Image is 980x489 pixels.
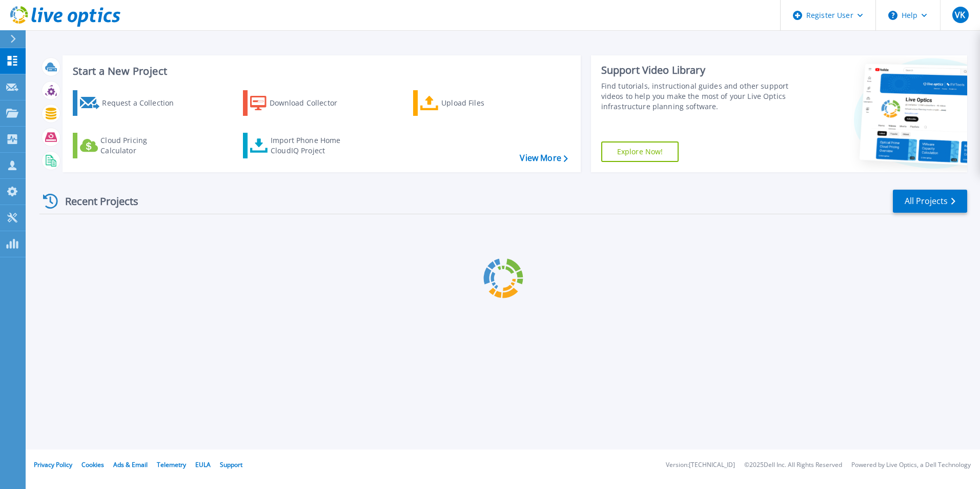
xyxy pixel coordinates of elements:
span: VK [955,11,965,19]
a: Support [220,460,242,469]
a: Request a Collection [73,90,187,116]
a: Cloud Pricing Calculator [73,133,187,158]
div: Find tutorials, instructional guides and other support videos to help you make the most of your L... [601,81,793,112]
div: Import Phone Home CloudIQ Project [271,135,351,156]
li: Powered by Live Optics, a Dell Technology [851,462,971,468]
li: Version: [TECHNICAL_ID] [666,462,735,468]
a: Ads & Email [113,460,148,469]
a: Explore Now! [601,141,679,162]
a: View More [520,153,567,163]
a: Cookies [81,460,104,469]
a: Telemetry [157,460,186,469]
div: Download Collector [270,93,352,113]
div: Upload Files [441,93,523,113]
li: © 2025 Dell Inc. All Rights Reserved [744,462,842,468]
a: Upload Files [413,90,527,116]
h3: Start a New Project [73,66,567,77]
a: Privacy Policy [34,460,72,469]
div: Support Video Library [601,64,793,77]
div: Recent Projects [39,189,152,214]
a: EULA [195,460,211,469]
a: All Projects [893,190,967,213]
div: Cloud Pricing Calculator [100,135,182,156]
div: Request a Collection [102,93,184,113]
a: Download Collector [243,90,357,116]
